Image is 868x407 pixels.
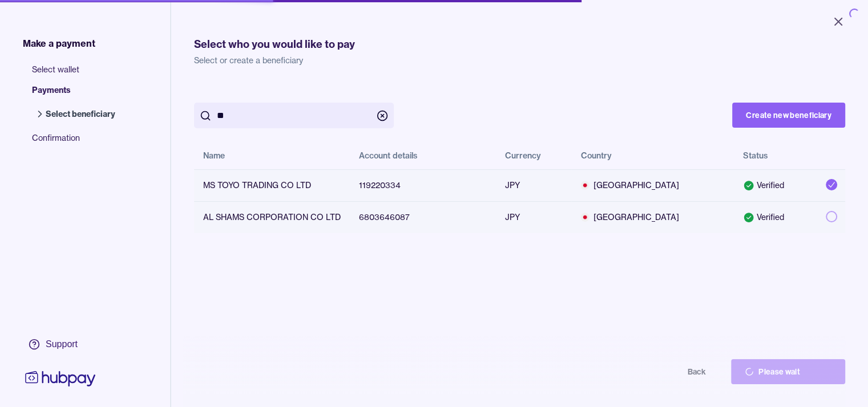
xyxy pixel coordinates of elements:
span: Select wallet [32,64,127,84]
input: search [217,103,371,128]
div: Verified [743,211,808,223]
th: Name [194,142,350,169]
th: Currency [496,142,571,169]
p: Select or create a beneficiary [194,55,845,66]
h1: Select who you would like to pay [194,36,845,52]
span: Make a payment [23,36,95,50]
th: Country [571,142,733,169]
span: [GEOGRAPHIC_DATA] [580,180,724,191]
a: Support [23,332,98,356]
td: JPY [496,169,571,201]
button: Close [818,9,859,34]
div: Verified [743,180,808,191]
span: [GEOGRAPHIC_DATA] [580,211,724,223]
td: 6803646087 [350,201,496,233]
th: Account details [350,142,496,169]
span: Confirmation [32,132,127,153]
span: Select beneficiary [46,108,115,120]
div: MS TOYO TRADING CO LTD [203,180,341,191]
button: Create new beneficiary [732,103,845,128]
td: JPY [496,201,571,233]
span: Payments [32,84,127,105]
div: Support [46,338,78,351]
th: Status [734,142,817,169]
div: AL SHAMS CORPORATION CO LTD [203,211,341,223]
td: 119220334 [350,169,496,201]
